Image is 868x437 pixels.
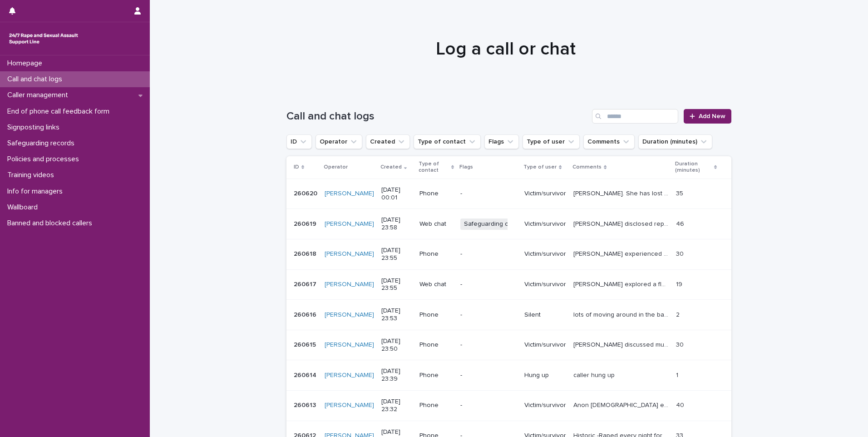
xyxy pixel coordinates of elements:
[381,247,412,262] p: [DATE] 23:55
[460,281,517,288] p: -
[684,109,731,124] a: Add New
[325,341,374,349] a: [PERSON_NAME]
[419,220,454,228] p: Web chat
[573,309,671,319] p: lots of moving around in the background
[583,134,635,149] button: Comments
[676,370,680,379] p: 1
[286,330,731,360] tr: 260615260615 [PERSON_NAME] [DATE] 23:50Phone-Victim/survivor[PERSON_NAME] discussed multiple expe...
[294,188,319,198] p: 260620
[573,370,616,379] p: caller hung up
[286,209,731,239] tr: 260619260619 [PERSON_NAME] [DATE] 23:58Web chatSafeguarding concernVictim/survivor[PERSON_NAME] d...
[7,30,80,48] img: rhQMoQhaT3yELyF149Cw
[419,250,454,258] p: Phone
[294,309,318,319] p: 260616
[676,188,685,198] p: 35
[381,277,412,293] p: [DATE] 23:55
[573,339,671,349] p: Izzy discussed multiple experiences of SV. Izzy questioned her experiences, and sought informatio...
[460,402,517,409] p: -
[638,134,712,149] button: Duration (minutes)
[573,400,671,409] p: Anon Female expressed feeling lonely - currently having a change of carers feeling unsettled expe...
[294,248,318,258] p: 260618
[676,339,686,349] p: 30
[325,220,374,228] a: [PERSON_NAME]
[419,341,454,349] p: Phone
[4,155,86,164] p: Policies and processes
[294,218,318,228] p: 260619
[366,134,410,149] button: Created
[294,370,318,379] p: 260614
[573,218,671,228] p: [PERSON_NAME] disclosed repeated rape, sexual abuse and domestic abuse by partner (now separated)...
[286,269,731,300] tr: 260617260617 [PERSON_NAME] [DATE] 23:55Web chat-Victim/survivor[PERSON_NAME] explored a flashback...
[699,113,725,119] span: Add New
[523,162,557,172] p: Type of user
[524,341,566,349] p: Victim/survivor
[286,239,731,269] tr: 260618260618 [PERSON_NAME] [DATE] 23:55Phone-Victim/survivor[PERSON_NAME] experienced CSA. He is ...
[419,402,454,409] p: Phone
[675,159,712,176] p: Duration (minutes)
[419,372,454,379] p: Phone
[324,162,348,172] p: Operator
[381,186,412,202] p: [DATE] 00:01
[524,281,566,288] p: Victim/survivor
[676,279,684,288] p: 19
[4,203,45,212] p: Wallboard
[419,190,454,198] p: Phone
[283,38,728,60] h1: Log a call or chat
[286,179,731,209] tr: 260620260620 [PERSON_NAME] [DATE] 00:01Phone-Victim/survivor[PERSON_NAME]. She has lost one of he...
[325,311,374,319] a: [PERSON_NAME]
[419,281,454,288] p: Web chat
[460,250,517,258] p: -
[572,162,602,172] p: Comments
[676,218,686,228] p: 46
[4,59,49,68] p: Homepage
[460,218,533,230] span: Safeguarding concern
[325,190,374,198] a: [PERSON_NAME]
[414,134,481,149] button: Type of contact
[4,123,67,132] p: Signposting links
[380,162,402,172] p: Created
[286,134,312,149] button: ID
[524,220,566,228] p: Victim/survivor
[460,341,517,349] p: -
[294,339,318,349] p: 260615
[286,110,588,123] h1: Call and chat logs
[592,109,678,124] input: Search
[4,139,82,148] p: Safeguarding records
[523,134,580,149] button: Type of user
[325,402,374,409] a: [PERSON_NAME]
[294,162,299,172] p: ID
[573,188,671,198] p: Dannie. She has lost one of her twin daughters. Mentioned self-harming through physical hurting. ...
[4,91,75,99] p: Caller management
[459,162,473,172] p: Flags
[381,367,412,383] p: [DATE] 23:39
[4,75,69,84] p: Call and chat logs
[4,107,117,116] p: End of phone call feedback form
[381,338,412,353] p: [DATE] 23:50
[484,134,519,149] button: Flags
[419,159,449,176] p: Type of contact
[286,390,731,421] tr: 260613260613 [PERSON_NAME] [DATE] 23:32Phone-Victim/survivorAnon [DEMOGRAPHIC_DATA] expressed fee...
[4,187,70,196] p: Info for managers
[286,360,731,391] tr: 260614260614 [PERSON_NAME] [DATE] 23:39Phone-Hung upcaller hung upcaller hung up 11
[676,248,686,258] p: 30
[460,372,517,379] p: -
[316,134,362,149] button: Operator
[460,190,517,198] p: -
[460,311,517,319] p: -
[286,300,731,330] tr: 260616260616 [PERSON_NAME] [DATE] 23:53Phone-Silentlots of moving around in the backgroundlots of...
[4,171,61,179] p: Training videos
[4,219,99,228] p: Banned and blocked callers
[294,279,318,288] p: 260617
[419,311,454,319] p: Phone
[381,398,412,413] p: [DATE] 23:32
[573,248,671,258] p: Tom experienced CSA. He is currently having counselling. We discussed his feelings and how the co...
[524,190,566,198] p: Victim/survivor
[524,372,566,379] p: Hung up
[381,216,412,232] p: [DATE] 23:58
[325,281,374,288] a: [PERSON_NAME]
[676,400,686,409] p: 40
[573,279,671,288] p: Niamh explored a flashback she has had today after a period of doing well. She spoke of triggers ...
[381,307,412,323] p: [DATE] 23:53
[524,250,566,258] p: Victim/survivor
